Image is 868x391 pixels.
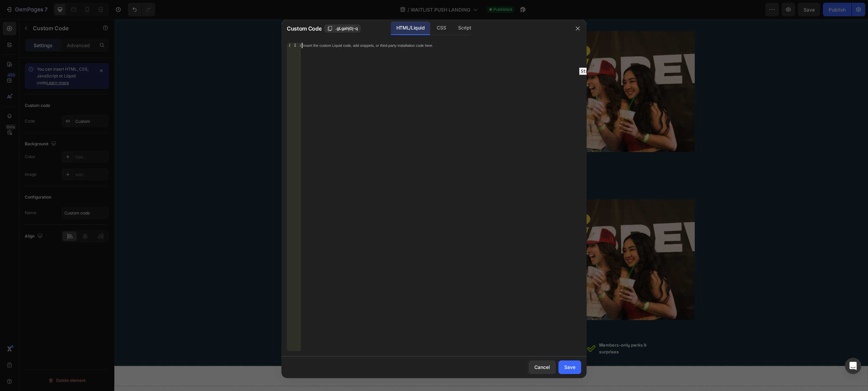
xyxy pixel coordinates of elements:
[529,360,556,374] button: Cancel
[182,212,211,218] div: Custom Code
[363,354,399,360] div: Drop element here
[174,71,346,86] p: Enter your email for real-time updates, discounts, and other perks. Next wave goes live 09/15.
[391,21,430,35] div: HTML/Liquid
[453,21,476,35] div: Script
[186,323,269,336] strong: Instant updates when [PERSON_NAME] restocks
[564,364,575,371] div: Save
[174,237,355,243] span: Publish the page to see the content.
[174,103,339,119] input: Enter your email
[431,21,451,35] div: CSS
[174,9,355,19] h3: NEVER MISS ANOTHER DROP!
[324,24,361,33] button: .gLgahj0j-q
[303,43,550,48] div: Insert the custom Liquid code, add snippets, or third-party installation code here.
[335,25,358,32] span: .gLgahj0j-q
[287,24,321,33] span: Custom Code
[558,360,581,374] button: Save
[349,323,415,336] strong: Early access so you never miss out
[845,358,861,374] div: Open Intercom Messenger
[485,323,532,336] strong: Members-only perks & surprises
[399,180,580,301] img: gempages_576587620184752978-4042d6b5-ae18-423a-9f6a-efdb72b5c45d.jpg
[534,364,550,371] div: Cancel
[399,12,580,133] img: gempages_576587620184752978-4042d6b5-ae18-423a-9f6a-efdb72b5c45d.jpg
[174,21,355,65] h2: BE FIRST FOR THE RESTOCK.
[174,227,355,235] span: Custom code
[287,43,301,48] div: 1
